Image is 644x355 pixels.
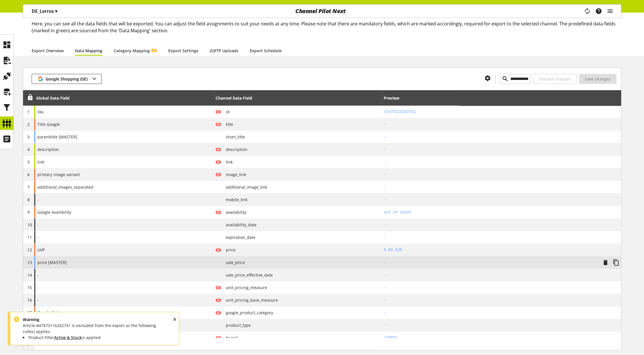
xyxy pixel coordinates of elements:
[221,247,235,253] span: price
[384,95,399,101] div: Preview
[384,146,619,152] h2: -
[168,48,198,54] a: Export Settings
[37,134,77,140] span: parenttitle [MASTER]
[221,259,245,265] span: sale_price
[217,160,220,164] span: M
[27,209,30,215] span: 9
[27,159,30,165] span: 5
[221,222,257,228] span: availability_date
[37,197,39,203] span: -
[32,48,64,54] a: Export Overview
[384,272,619,278] h2: -
[384,222,619,228] h2: -
[32,20,621,34] h2: Here, you can see all the data fields that will be exported. You can adjust the field assignments...
[27,260,32,265] span: 13
[217,286,220,289] span: M
[23,4,621,18] nav: main navigation
[27,147,30,152] span: 4
[37,222,39,228] span: -
[221,297,278,303] span: unit_pricing_base_measure
[27,247,32,253] span: 12
[217,336,220,340] span: M
[27,172,30,177] span: 6
[27,272,32,278] span: 14
[221,121,233,127] span: title
[221,322,251,328] span: product_type
[23,317,39,322] b: Warning
[36,95,70,101] div: Global Data Field
[384,184,619,190] h2: -
[221,335,237,341] span: brand
[37,272,39,278] span: -
[539,76,571,82] span: Discard changes
[585,76,611,82] span: Save changes
[384,159,619,165] h2: -
[384,310,619,316] h2: -
[384,172,619,177] h2: -
[221,272,273,278] span: sale_price_effective_date
[217,110,220,114] span: M
[37,159,44,165] span: link
[217,148,220,151] span: M
[37,310,68,316] span: Google Category
[221,109,229,115] span: id
[27,310,32,315] span: 17
[38,76,43,82] img: icon
[27,134,30,140] span: 3
[221,234,255,240] span: expiration_date
[37,259,67,265] span: price [MASTER]
[384,197,619,203] h2: -
[217,173,220,176] span: M
[114,48,157,54] a: Category MappingAI
[25,94,33,102] div: Unlock to reorder rows
[37,172,80,177] span: primary image variant
[221,172,246,177] span: image_link
[221,310,273,316] span: google_product_category
[27,285,32,290] span: 15
[37,297,39,303] span: -
[23,334,160,340] li: Product Filter is applied
[384,335,619,341] h2: LERROS
[384,247,619,253] h2: 0.00 EUR
[217,298,220,302] span: M
[27,235,32,240] span: 11
[27,197,30,202] span: 8
[221,184,267,190] span: additional_image_link
[210,48,238,54] a: (S)FTP Uploads
[384,209,619,215] h2: out of stock
[27,109,30,114] span: 1
[216,95,252,101] div: Channel Data Field
[384,109,619,115] h2: 47673116262741
[384,134,619,140] h2: -
[153,49,155,52] span: AI
[46,76,88,82] span: Google Shopping (DE)
[533,74,577,84] button: Discard changes
[27,94,33,100] span: Unlock to reorder rows
[37,109,44,115] span: sku
[27,184,30,190] span: 7
[384,121,619,127] h2: -
[384,285,619,291] h2: -
[217,211,220,214] span: M
[37,209,71,215] span: Google Availibility
[37,146,59,152] span: description
[384,297,619,303] h2: -
[32,8,57,15] p: DE_Lerros
[20,316,160,340] div: Article #47673116262741 is excluded from the export as the following rule(s) applies.
[221,159,233,165] span: link
[37,121,60,127] span: Title Google
[221,209,246,215] span: availability
[384,322,619,328] h2: -
[384,259,598,265] h2: -
[27,222,32,227] span: 10
[221,285,267,291] span: unit_pricing_measure
[384,234,619,240] h2: -
[27,297,32,303] span: 16
[221,146,247,152] span: description
[32,74,102,84] button: Google Shopping (DE)
[27,122,30,127] span: 2
[37,285,39,291] span: -
[217,311,220,314] span: M
[75,48,102,54] a: Data Mapping
[37,184,93,190] span: additional_images_separated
